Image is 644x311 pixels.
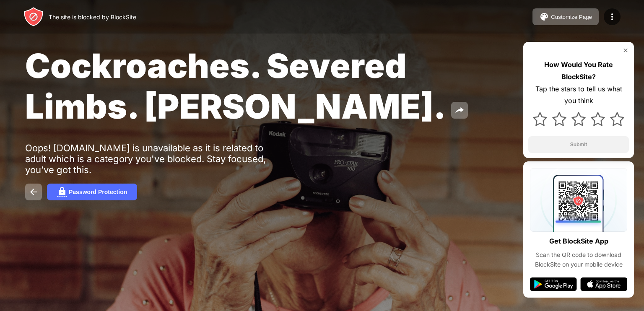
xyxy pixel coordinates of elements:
[591,112,605,126] img: star.svg
[532,8,599,25] button: Customize Page
[539,12,549,22] img: pallet.svg
[454,105,465,115] img: share.svg
[580,277,627,291] img: app-store.svg
[57,187,67,197] img: password.svg
[610,112,624,126] img: star.svg
[528,59,629,83] div: How Would You Rate BlockSite?
[25,45,446,127] span: Cockroaches. Severed Limbs. [PERSON_NAME].
[23,7,44,27] img: header-logo.svg
[49,13,136,21] div: The site is blocked by BlockSite
[607,12,617,22] img: menu-icon.svg
[47,184,137,200] button: Password Protection
[533,112,547,126] img: star.svg
[29,187,39,197] img: back.svg
[552,112,566,126] img: star.svg
[571,112,586,126] img: star.svg
[530,277,577,291] img: google-play.svg
[622,47,629,54] img: rate-us-close.svg
[528,83,629,107] div: Tap the stars to tell us what you think
[25,143,284,175] div: Oops! [DOMAIN_NAME] is unavailable as it is related to adult which is a category you've blocked. ...
[530,250,627,269] div: Scan the QR code to download BlockSite on your mobile device
[528,136,629,153] button: Submit
[551,14,592,20] div: Customize Page
[69,189,127,195] div: Password Protection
